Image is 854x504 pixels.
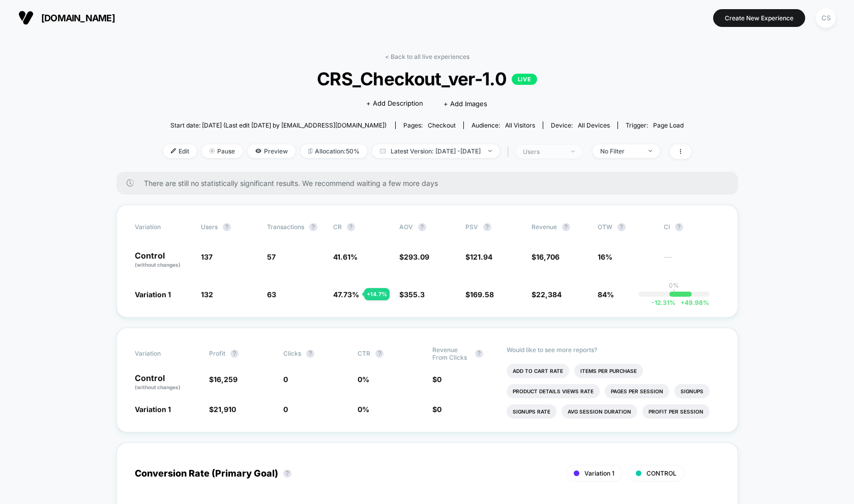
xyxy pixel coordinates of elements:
span: Preview [248,144,296,158]
button: ? [418,223,426,231]
button: ? [306,350,314,358]
span: CONTROL [646,469,676,477]
span: $ [465,290,494,299]
span: 0 [437,375,441,384]
span: $ [209,375,238,384]
span: Latest Version: [DATE] - [DATE] [372,144,499,158]
img: end [210,148,215,153]
img: Visually logo [18,10,34,25]
span: 16,706 [536,253,559,261]
span: (without changes) [135,384,181,390]
button: ? [675,223,683,231]
span: Allocation: 50% [301,144,367,158]
span: -12.31 % [652,299,675,306]
button: CS [813,8,839,28]
span: Start date: [DATE] (Last edit [DATE] by [EMAIL_ADDRESS][DOMAIN_NAME]) [170,121,387,129]
button: ? [283,469,291,478]
p: Would like to see more reports? [507,346,720,354]
span: $ [399,290,425,299]
span: 21,910 [214,405,236,414]
span: $ [432,405,441,414]
img: end [649,150,652,152]
button: ? [483,223,491,231]
img: end [488,150,492,152]
span: There are still no statistically significant results. We recommend waiting a few more days [144,179,718,187]
span: 0 [283,405,288,414]
p: | [673,289,675,297]
button: ? [375,350,384,358]
button: ? [309,223,317,231]
li: Items Per Purchase [574,364,643,378]
button: ? [347,223,355,231]
div: users [523,148,564,155]
span: 132 [201,290,213,299]
img: end [571,150,575,152]
p: LIVE [512,74,537,85]
span: users [201,223,218,231]
span: 137 [201,253,213,261]
span: AOV [399,223,413,231]
li: Avg Session Duration [562,404,637,419]
button: ? [223,223,231,231]
span: Variation 1 [584,469,614,477]
span: + Add Images [444,100,487,108]
span: CRS_Checkout_ver-1.0 [189,68,664,89]
span: + [681,299,685,306]
button: ? [475,350,483,358]
li: Product Details Views Rate [507,384,600,398]
img: edit [171,148,176,153]
span: OTW [598,223,654,231]
span: 57 [267,253,276,261]
span: Edit [163,144,197,158]
button: ? [562,223,570,231]
a: < Back to all live experiences [385,53,469,60]
img: rebalance [308,148,312,154]
span: 169.58 [470,290,494,299]
span: Page Load [653,121,684,129]
span: 16% [598,253,612,261]
span: all devices [578,121,610,129]
span: 41.61 % [333,253,358,261]
span: CR [333,223,342,231]
span: Variation 1 [135,290,171,299]
span: PSV [465,223,478,231]
span: --- [664,254,720,269]
span: CTR [358,350,370,357]
span: 63 [267,290,276,299]
span: Variation [135,346,191,361]
span: 47.73 % [333,290,359,299]
p: Control [135,251,191,269]
li: Add To Cart Rate [507,364,569,378]
span: Device: [543,121,617,129]
p: 0% [669,281,679,289]
li: Signups Rate [507,404,556,419]
span: $ [532,290,562,299]
span: Clicks [283,350,301,357]
span: Revenue [532,223,557,231]
span: | [505,144,515,159]
span: $ [209,405,236,414]
span: 293.09 [404,253,429,261]
span: 355.3 [404,290,425,299]
div: Pages: [403,121,456,129]
span: + Add Description [366,99,423,109]
img: calendar [380,148,386,153]
span: Profit [209,350,225,357]
span: (without changes) [135,262,181,268]
span: Transactions [267,223,304,231]
span: $ [432,375,441,384]
span: 0 % [358,405,369,414]
li: Profit Per Session [642,404,710,419]
span: 0 [437,405,441,414]
span: $ [399,253,429,261]
span: 0 % [358,375,369,384]
button: Create New Experience [713,9,805,27]
span: Variation [135,223,191,231]
li: Signups [674,384,710,398]
span: CI [664,223,720,231]
span: $ [532,253,559,261]
span: Variation 1 [135,405,171,414]
p: Control [135,374,199,391]
span: Pause [202,144,243,158]
div: + 14.7 % [364,288,390,300]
